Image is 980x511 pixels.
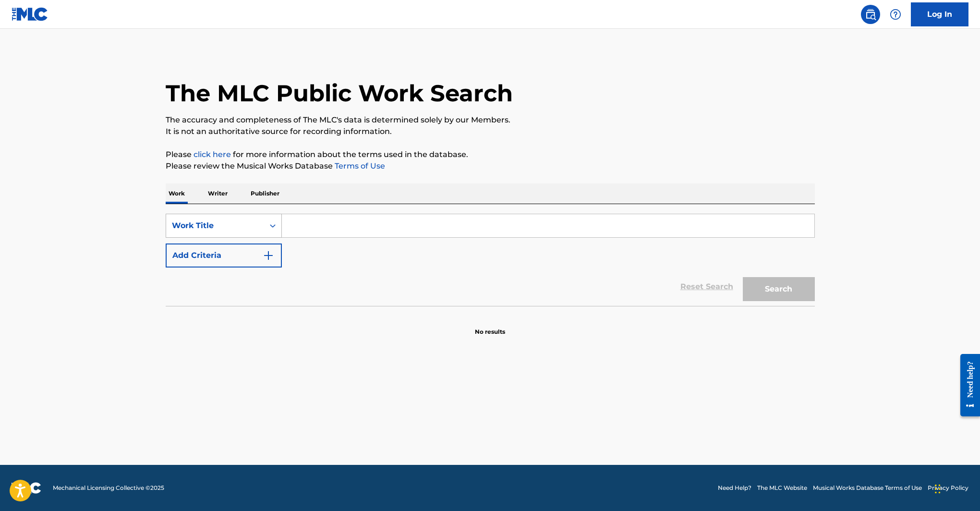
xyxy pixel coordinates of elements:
[757,484,807,492] a: The MLC Website
[53,484,164,492] span: Mechanical Licensing Collective © 2025
[166,160,815,172] p: Please review the Musical Works Database
[932,465,980,511] iframe: Chat Widget
[911,2,968,26] a: Log In
[928,484,968,492] a: Privacy Policy
[166,114,815,126] p: The accuracy and completeness of The MLC's data is determined solely by our Members.
[12,482,41,494] img: logo
[166,79,513,108] h1: The MLC Public Work Search
[886,5,905,24] div: Help
[813,484,922,492] a: Musical Works Database Terms of Use
[333,161,385,170] a: Terms of Use
[475,316,505,336] p: No results
[890,9,901,20] img: help
[935,474,941,503] div: Drag
[248,183,282,204] p: Publisher
[205,183,230,204] p: Writer
[166,149,815,160] p: Please for more information about the terms used in the database.
[718,484,751,492] a: Need Help?
[166,183,188,204] p: Work
[166,214,815,306] form: Search Form
[166,126,815,137] p: It is not an authoritative source for recording information.
[953,347,980,424] iframe: Resource Center
[172,220,258,231] div: Work Title
[263,250,274,261] img: 9d2ae6d4665cec9f34b9.svg
[12,7,48,21] img: MLC Logo
[166,243,282,268] button: Add Criteria
[194,150,231,159] a: click here
[865,9,876,20] img: search
[861,5,880,24] a: Public Search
